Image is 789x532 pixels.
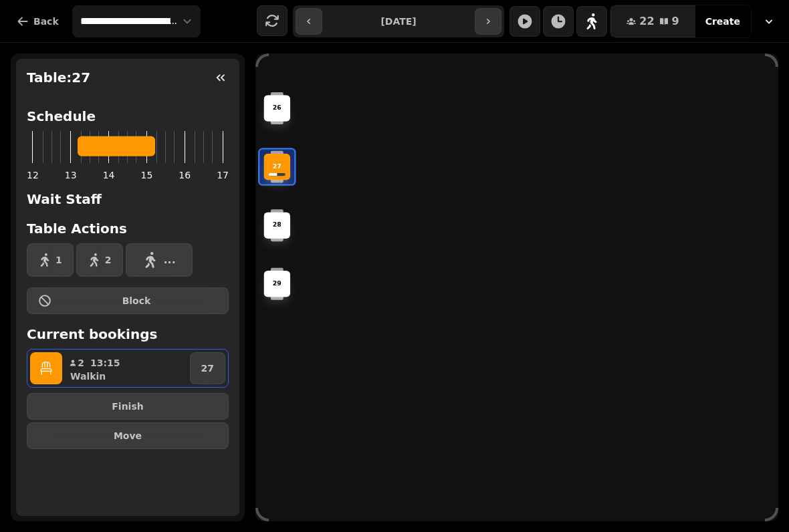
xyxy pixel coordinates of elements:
[705,17,740,26] span: Create
[70,370,106,383] p: Walkin
[273,279,281,289] p: 29
[695,5,751,37] button: Create
[55,255,62,265] span: 1
[27,393,229,420] button: Finish
[672,16,679,27] span: 9
[126,243,193,277] button: ...
[190,352,225,384] button: 27
[27,190,229,209] h2: Wait Staff
[27,168,39,182] span: 12
[33,17,59,26] span: Back
[38,431,217,440] span: Move
[55,296,217,305] span: Block
[27,107,96,126] h2: Schedule
[105,255,112,265] span: 2
[5,5,70,37] button: Back
[217,168,229,182] span: 17
[27,243,74,277] button: 1
[27,287,229,314] button: Block
[90,356,120,370] p: 13:15
[21,68,90,87] h2: Table: 27
[273,162,281,172] p: 27
[610,5,695,37] button: 229
[140,168,152,182] span: 15
[27,325,229,344] h2: Current bookings
[76,243,123,277] button: 2
[103,168,115,182] span: 14
[77,356,85,370] p: 2
[164,255,176,265] span: ...
[273,104,281,113] p: 26
[27,422,229,449] button: Move
[201,362,214,375] p: 27
[38,402,217,411] span: Finish
[639,16,654,27] span: 22
[179,168,191,182] span: 16
[273,221,281,230] p: 28
[27,219,229,238] h2: Table Actions
[65,352,187,384] button: 213:15Walkin
[65,168,77,182] span: 13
